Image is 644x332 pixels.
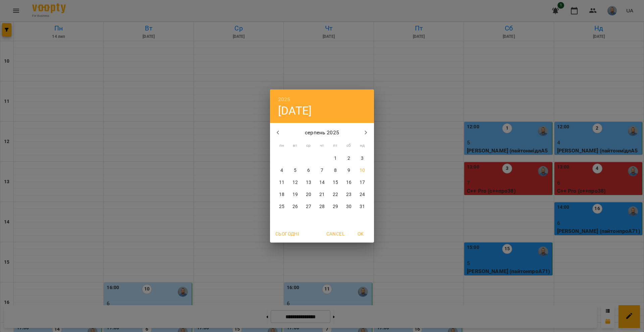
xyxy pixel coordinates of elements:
p: серпень 2025 [286,129,358,137]
p: 31 [360,203,365,210]
button: 27 [303,201,315,213]
p: 20 [306,191,311,198]
button: 13 [303,177,315,189]
span: OK [353,230,369,238]
button: 6 [303,164,315,177]
p: 3 [361,155,364,162]
button: 2025 [278,95,290,104]
p: 27 [306,203,311,210]
button: 9 [343,164,355,177]
span: сб [343,142,355,149]
p: 10 [360,167,365,174]
button: 7 [316,164,328,177]
p: 9 [347,167,350,174]
p: 14 [319,179,325,186]
button: 8 [329,164,341,177]
p: 19 [292,191,298,198]
button: OK [350,228,371,240]
button: 22 [329,189,341,201]
button: 20 [303,189,315,201]
p: 21 [319,191,325,198]
button: 29 [329,201,341,213]
p: 5 [294,167,297,174]
p: 1 [334,155,337,162]
button: Сьогодні [273,228,302,240]
p: 30 [346,203,352,210]
p: 28 [319,203,325,210]
p: 12 [292,179,298,186]
button: 24 [356,189,368,201]
p: 8 [334,167,337,174]
p: 4 [280,167,283,174]
button: 26 [289,201,301,213]
span: Cancel [326,230,344,238]
p: 15 [333,179,338,186]
p: 13 [306,179,311,186]
span: пт [329,142,341,149]
p: 18 [279,191,284,198]
button: 5 [289,164,301,177]
p: 6 [307,167,310,174]
button: 17 [356,177,368,189]
button: 1 [329,152,341,164]
p: 22 [333,191,338,198]
button: 18 [276,189,288,201]
p: 23 [346,191,352,198]
button: [DATE] [278,104,312,118]
button: 30 [343,201,355,213]
button: Cancel [324,228,347,240]
p: 7 [321,167,323,174]
button: 16 [343,177,355,189]
p: 26 [292,203,298,210]
button: 23 [343,189,355,201]
span: нд [356,142,368,149]
span: ср [303,142,315,149]
p: 24 [360,191,365,198]
p: 11 [279,179,284,186]
span: чт [316,142,328,149]
p: 17 [360,179,365,186]
button: 12 [289,177,301,189]
button: 15 [329,177,341,189]
button: 4 [276,164,288,177]
button: 28 [316,201,328,213]
p: 16 [346,179,352,186]
button: 19 [289,189,301,201]
button: 10 [356,164,368,177]
button: 21 [316,189,328,201]
p: 25 [279,203,284,210]
button: 11 [276,177,288,189]
span: вт [289,142,301,149]
span: Сьогодні [275,230,299,238]
p: 29 [333,203,338,210]
button: 3 [356,152,368,164]
button: 2 [343,152,355,164]
button: 14 [316,177,328,189]
p: 2 [347,155,350,162]
button: 31 [356,201,368,213]
span: пн [276,142,288,149]
button: 25 [276,201,288,213]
